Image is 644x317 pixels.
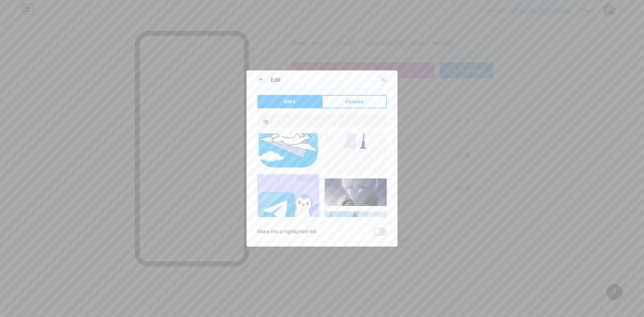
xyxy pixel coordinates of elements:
div: Make this a highlighted link [257,228,317,236]
span: Upload [345,98,364,105]
button: Upload [322,95,387,108]
img: Gihpy [257,174,319,236]
div: Edit [271,76,281,84]
span: GIFs [284,98,296,105]
img: Gihpy [257,107,319,169]
button: GIFs [257,95,322,108]
img: Gihpy [325,211,387,273]
img: Gihpy [325,178,387,206]
input: Search [258,114,386,127]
